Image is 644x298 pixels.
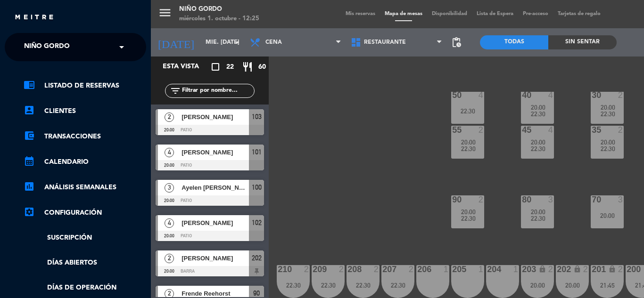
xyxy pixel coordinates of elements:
[165,113,174,122] span: 2
[24,105,146,117] a: account_boxClientes
[24,80,146,91] a: chrome_reader_modeListado de Reservas
[210,61,221,72] i: crop_square
[165,148,174,157] span: 4
[170,85,181,97] i: filter_list
[24,233,146,243] a: Suscripción
[252,146,262,158] span: 101
[24,37,70,57] span: Niño Gordo
[24,131,146,142] a: account_balance_walletTransacciones
[182,147,249,157] span: [PERSON_NAME]
[24,258,146,268] a: Días abiertos
[181,86,254,96] input: Filtrar por nombre...
[182,112,249,122] span: [PERSON_NAME]
[14,14,54,21] img: MEITRE
[182,183,249,193] span: Ayelen [PERSON_NAME]
[242,61,253,72] i: restaurant
[165,218,174,228] span: 4
[252,217,262,228] span: 102
[252,252,262,264] span: 202
[165,254,174,263] span: 2
[252,111,262,122] span: 103
[24,181,35,192] i: assessment
[24,130,35,141] i: account_balance_wallet
[258,62,266,72] span: 60
[24,156,146,168] a: calendar_monthCalendario
[156,61,219,72] div: Esta vista
[182,253,249,263] span: [PERSON_NAME]
[24,182,146,193] a: assessmentANÁLISIS SEMANALES
[226,62,234,72] span: 22
[24,155,35,167] i: calendar_month
[24,206,35,217] i: settings_applications
[24,79,35,90] i: chrome_reader_mode
[165,183,174,193] span: 3
[252,182,262,193] span: 100
[24,105,35,116] i: account_box
[24,282,146,293] a: Días de Operación
[24,207,146,218] a: Configuración
[182,218,249,228] span: [PERSON_NAME]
